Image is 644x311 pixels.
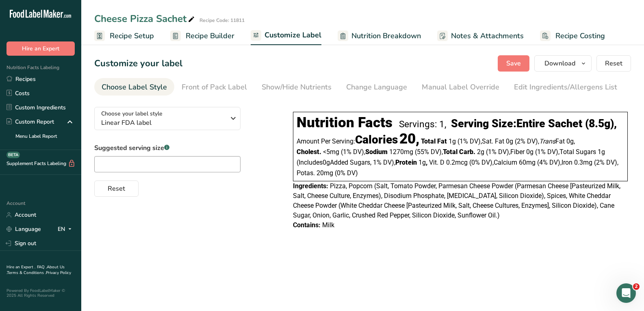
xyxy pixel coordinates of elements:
span: 0g [526,148,533,156]
span: Entire Sachet (8.5g) [516,117,614,130]
button: Download [534,55,592,72]
a: Recipe Builder [170,27,234,45]
div: Servings: 1, [399,119,446,130]
span: 0g [323,159,330,166]
h1: Customize your label [94,57,182,70]
button: Hire an Expert [7,41,75,56]
span: Save [506,59,521,68]
div: Amount Per Serving: [297,135,419,146]
span: , [558,148,559,156]
span: Fat [539,137,565,145]
span: ‏(0% DV) [335,169,358,177]
span: ‏(2% DV) [594,159,618,166]
span: Vit. D [429,159,445,166]
div: Front of Pack Label [182,82,247,93]
div: Cheese Pizza Sachet [94,11,196,26]
span: ‏(0% DV) [469,159,494,166]
button: Save [498,55,529,72]
span: 2g [477,148,484,156]
span: , [426,159,427,166]
button: Choose your label style Linear FDA label [94,107,241,130]
span: , [442,148,443,156]
span: Total Carb. [443,148,475,156]
span: Iron [562,159,572,166]
span: Notes & Attachments [451,30,524,41]
span: Ingredients: [293,182,328,190]
span: Potas. [297,169,315,177]
span: 1g [598,148,605,156]
span: Recipe Costing [555,30,605,41]
span: ‏(1% DV) [458,137,482,145]
a: Hire an Expert . [7,264,35,270]
a: Recipe Setup [94,27,154,45]
span: ‏1% DV) [373,159,395,166]
span: , [370,159,371,166]
button: Reset [94,181,139,197]
span: Total Fat [421,137,447,145]
iframe: Intercom live chat [616,283,636,303]
div: Serving Size: , [451,117,617,130]
span: Fiber [510,148,525,156]
label: Suggested serving size [94,143,241,153]
span: Calories [355,133,398,146]
span: ‏(55% DV) [415,148,443,156]
a: Notes & Attachments [437,27,524,45]
span: <5mg [323,148,339,156]
div: Change Language [346,82,407,93]
span: Milk [322,221,334,229]
span: Pizza, Popcorn (Salt, Tomato Powder, Parmesan Cheese Powder (Parmesan Cheese [Pasteurized Milk, S... [293,182,620,219]
span: Cholest. [297,148,321,156]
span: Reset [108,184,125,194]
span: , [492,159,494,166]
div: Recipe Code: 11811 [199,17,245,24]
span: , [481,137,482,145]
div: Custom Report [7,117,54,126]
div: Powered By FoodLabelMaker © 2025 All Rights Reserved [7,288,75,298]
span: , [509,148,510,156]
div: Choose Label Style [102,82,167,93]
span: 1270mg [389,148,413,156]
span: , [574,137,575,145]
span: Nutrition Breakdown [351,30,421,41]
span: 0.2mcg [446,159,468,166]
span: Choose your label style [101,109,163,118]
div: Show/Hide Nutrients [262,82,332,93]
span: Includes Added Sugars [297,159,371,166]
span: Sodium [365,148,388,156]
span: , [394,159,395,166]
span: 20mg [317,169,333,177]
span: , [617,159,618,166]
span: Total Sugars [559,148,596,156]
span: 1g [418,159,426,166]
div: Nutrition Facts [297,114,392,131]
span: 0.3mg [574,159,592,166]
span: 2 [633,283,640,290]
a: About Us . [7,264,65,276]
span: 1g [449,137,456,145]
span: , [560,159,562,166]
span: Customize Label [265,30,321,41]
button: Reset [596,55,631,72]
span: ‏(1% DV) [535,148,559,156]
div: Edit Ingredients/Allergens List [514,82,617,93]
span: 20, [399,130,419,147]
span: , [538,137,539,145]
span: ( [297,159,299,166]
span: ‏(1% DV) [486,148,510,156]
a: Recipe Costing [540,27,605,45]
span: Protein [395,159,417,166]
a: Nutrition Breakdown [338,27,421,45]
span: ‏(1% DV) [341,148,365,156]
span: Calcium [494,159,517,166]
span: 0g [566,137,574,145]
a: Language [7,222,41,236]
a: Privacy Policy [46,270,71,276]
a: Terms & Conditions . [7,270,46,276]
i: Trans [539,137,555,145]
div: EN [58,224,75,234]
div: Manual Label Override [422,82,499,93]
span: 0g [506,137,513,145]
span: Recipe Builder [186,30,234,41]
span: Linear FDA label [101,118,225,128]
div: BETA [7,152,20,158]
